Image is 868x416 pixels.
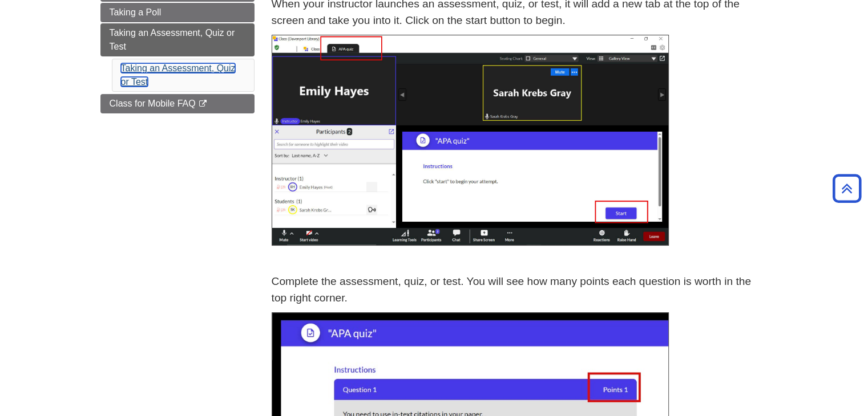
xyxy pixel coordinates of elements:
[100,94,255,113] a: Class for Mobile FAQ
[100,23,255,56] a: Taking an Assessment, Quiz or Test
[100,3,255,22] a: Taking a Poll
[272,35,669,246] img: class quiz
[121,63,236,87] a: Taking an Assessment, Quiz or Test
[110,99,196,108] span: Class for Mobile FAQ
[198,100,208,108] i: This link opens in a new window
[272,274,768,307] p: Complete the assessment, quiz, or test. You will see how many points each question is worth in th...
[829,181,865,196] a: Back to Top
[110,28,235,51] span: Taking an Assessment, Quiz or Test
[110,7,162,17] span: Taking a Poll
